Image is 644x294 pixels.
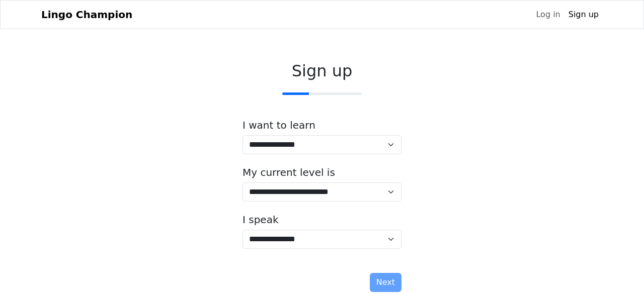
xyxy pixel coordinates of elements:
[532,5,564,25] a: Log in
[243,214,279,226] label: I speak
[243,119,315,131] label: I want to learn
[565,5,603,25] a: Sign up
[243,166,335,178] label: My current level is
[41,5,132,25] a: Lingo Champion
[243,61,401,80] h2: Sign up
